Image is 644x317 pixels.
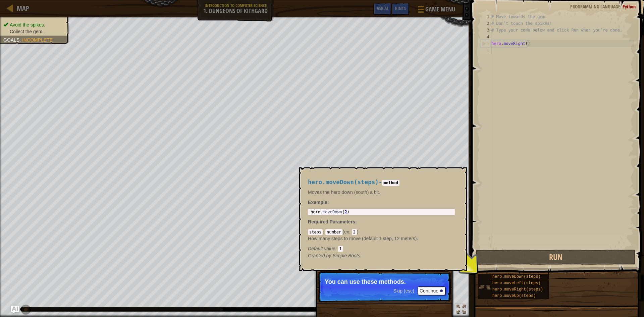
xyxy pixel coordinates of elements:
span: Example [308,200,327,205]
span: Incomplete [22,37,53,43]
div: ( ) [308,228,455,252]
span: hero.moveUp(steps) [492,294,536,298]
button: Ask AI [11,306,19,314]
span: Granted by [308,253,332,258]
code: 1 [338,246,343,252]
li: Avoid the spikes. [3,21,64,28]
span: : [355,219,357,224]
span: Python [623,3,636,10]
span: hero.moveDown(steps) [492,274,541,279]
div: 4 [480,34,491,40]
span: Ask AI [377,5,388,11]
div: 5 [481,40,491,47]
code: steps [308,229,323,235]
span: Skip (esc) [393,288,414,294]
div: 1 [480,13,491,20]
code: method [382,180,399,186]
code: number [325,229,342,235]
span: Map [17,4,29,13]
span: : [335,246,338,251]
strong: : [308,200,329,205]
button: Game Menu [413,3,459,18]
span: : [349,229,352,234]
div: 2 [480,20,491,27]
span: : [19,37,22,43]
span: Required Parameters [308,219,355,224]
p: How many steps to move (default 1 step, 12 meters). [308,235,455,242]
span: hero.moveDown(steps) [308,179,379,186]
button: Ask AI [373,3,391,15]
button: Continue [418,286,445,295]
span: Default value [308,246,335,251]
a: Map [13,4,29,13]
span: : [323,229,325,234]
span: Collect the gem. [10,29,44,34]
span: Goals [3,37,19,43]
p: You can use these methods. [325,278,444,285]
span: : [620,3,623,10]
div: 3 [480,27,491,34]
p: Moves the hero down (south) a bit. [308,189,455,196]
span: Programming language [570,3,620,10]
h4: - [308,179,455,186]
button: Run [476,250,636,265]
em: Simple Boots. [308,253,362,258]
li: Collect the gem. [3,28,64,35]
span: ex [344,229,349,234]
img: portrait.png [478,281,491,294]
span: Avoid the spikes. [10,22,45,28]
code: 2 [352,229,357,235]
div: 6 [480,47,491,54]
span: hero.moveRight(steps) [492,287,543,292]
span: Hints [395,5,406,11]
span: hero.moveLeft(steps) [492,281,541,285]
span: Game Menu [425,5,455,14]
